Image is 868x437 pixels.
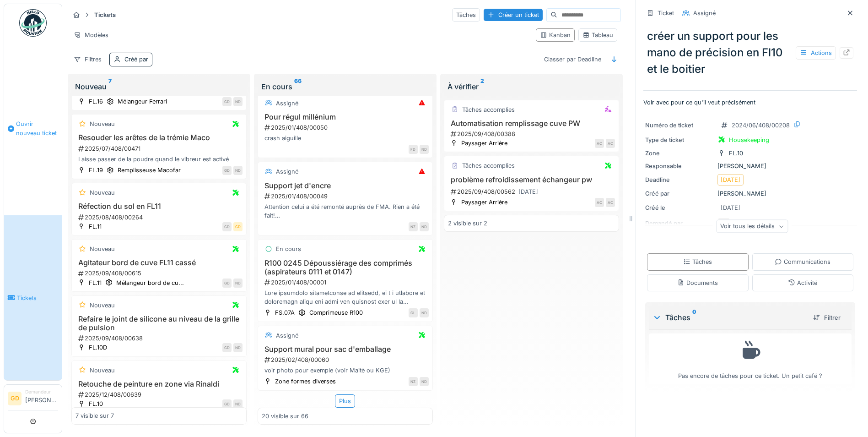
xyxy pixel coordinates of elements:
p: Voir avec pour ce qu'il veut précisément [643,98,857,107]
div: Actions [796,46,836,60]
div: créer un support pour les mano de précision en Fl10 et le boitier [643,24,857,81]
h3: Automatisation remplissage cuve PW [448,119,615,128]
h3: Support mural pour sac d'emballage [262,345,429,354]
div: 2025/01/408/00001 [264,278,429,287]
div: Nouveau [90,188,115,197]
div: GD [222,166,232,175]
div: 2025/01/408/00050 [264,123,429,132]
img: Badge_color-CXgf-gQk.svg [19,9,47,37]
div: Nouveau [90,366,115,375]
div: GD [222,399,232,409]
div: Attention celui a été remonté auprès de FMA. Rien a été fait! Un système D a été mis en place mai... [262,202,429,220]
div: FL.10 [729,149,743,158]
div: Nouveau [90,120,115,128]
h3: Refaire le joint de silicone au niveau de la grille de pulsion [75,315,243,332]
div: FL.11 [89,222,102,231]
div: GD [233,222,243,231]
div: GD [222,343,232,352]
div: En cours [261,81,429,92]
div: ND [233,343,243,352]
div: 2025/09/408/00615 [77,269,243,278]
div: Demandeur [25,388,58,395]
div: Pas encore de tâches pour ce ticket. Un petit café ? [655,338,846,380]
div: Comprimeuse R100 [309,308,363,317]
li: [PERSON_NAME] [25,388,58,408]
div: 20 visible sur 66 [262,412,308,421]
div: AC [606,139,615,148]
a: Ouvrir nouveau ticket [4,42,62,215]
div: 2025/01/408/00049 [264,192,429,201]
div: Deadline [645,175,714,184]
li: GD [8,392,22,405]
div: ND [420,222,429,231]
div: [PERSON_NAME] [645,162,855,170]
a: GD Demandeur[PERSON_NAME] [8,388,58,410]
div: FL.10D [89,343,107,352]
div: CL [409,308,418,317]
div: Tâches [683,257,712,266]
div: 2025/09/408/00638 [77,334,243,343]
div: [DATE] [721,175,740,184]
h3: problème refroidissement échangeur pw [448,175,615,184]
div: voir photo pour exemple (voir Maitè ou KGE) [262,366,429,375]
div: NZ [409,222,418,231]
div: Tâches [652,312,806,323]
div: FL.16 [89,97,103,106]
div: ND [233,279,243,288]
div: Paysager Arrière [461,139,507,147]
div: Tâches accomplies [462,161,515,170]
div: [DATE] [518,187,538,196]
sup: 7 [108,81,112,92]
h3: Support jet d'encre [262,181,429,190]
div: Lore ipsumdolo sitametconse ad elitsedd, ei t i utlabore et doloremagn aliqu eni admi ven quisnos... [262,289,429,306]
div: Mélangeur Ferrari [118,97,167,106]
h3: R100 0245 Dépoussiérage des comprimés (aspirateurs 0111 et 0147) [262,259,429,276]
div: Zone formes diverses [275,377,336,386]
div: Ticket [658,9,674,17]
span: Ouvrir nouveau ticket [16,120,58,137]
div: Remplisseuse Macofar [118,166,181,175]
h3: Retouche de peinture en zone via Rinaldi [75,380,243,388]
div: ND [233,166,243,175]
div: Paysager Arrière [461,198,507,207]
div: FD [409,145,418,154]
div: Nouveau [75,81,243,92]
div: GD [222,279,232,288]
h3: Pour régul millénium [262,113,429,121]
div: ND [420,145,429,154]
div: ND [420,308,429,317]
div: 2025/08/408/00264 [77,213,243,222]
div: AC [606,198,615,207]
div: 7 visible sur 7 [75,412,114,421]
div: 2025/07/408/00471 [77,144,243,153]
div: [PERSON_NAME] [645,189,855,198]
div: FS.07A [275,308,295,317]
span: Tickets [17,294,58,302]
div: AC [595,139,604,148]
div: Créé par [124,55,148,64]
div: Activité [788,279,817,287]
div: Plus [335,394,355,408]
div: Filtrer [809,311,844,324]
div: Filtres [70,53,106,66]
div: Type de ticket [645,136,714,144]
div: Nouveau [90,301,115,310]
div: ND [233,97,243,106]
div: Numéro de ticket [645,121,714,130]
div: Créer un ticket [484,9,543,21]
div: Zone [645,149,714,158]
div: Mélangeur bord de cu... [116,279,184,287]
div: ND [233,399,243,409]
div: Assigné [693,9,716,17]
div: Tâches [452,8,480,22]
div: crash aiguille [262,134,429,142]
div: FL.11 [89,279,102,287]
sup: 0 [692,312,696,323]
div: 2025/09/408/00388 [450,130,615,138]
div: Housekeeping [729,136,769,144]
div: FL.19 [89,166,103,175]
div: Créé par [645,189,714,198]
div: À vérifier [447,81,615,92]
div: Kanban [540,31,571,39]
div: 2025/12/408/00639 [77,390,243,399]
